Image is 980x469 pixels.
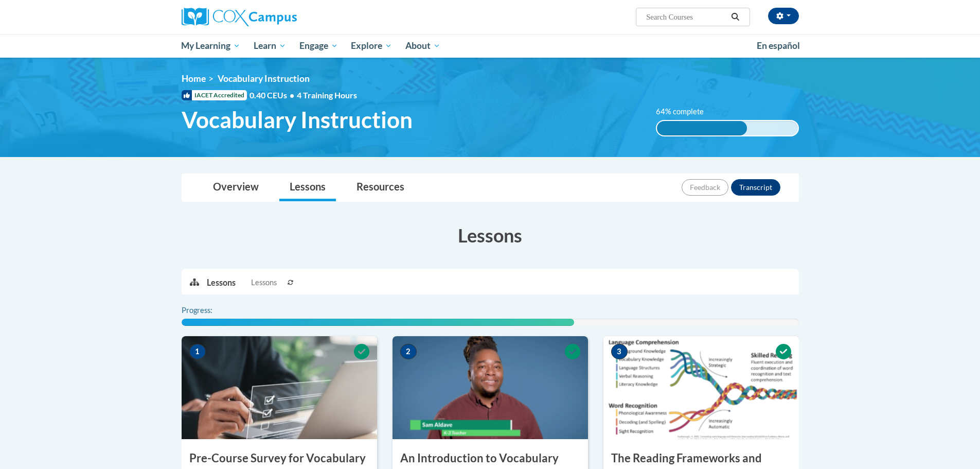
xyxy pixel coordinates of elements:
[182,222,799,248] h3: Lessons
[346,174,415,201] a: Resources
[290,90,294,100] span: •
[175,34,247,58] a: My Learning
[727,11,743,23] button: Search
[182,336,377,439] img: Course Image
[189,344,206,359] span: 1
[299,40,338,52] span: Engage
[400,344,417,359] span: 2
[182,73,206,84] a: Home
[182,8,377,26] a: Cox Campus
[297,90,357,100] span: 4 Training Hours
[218,73,310,84] span: Vocabulary Instruction
[750,35,807,57] a: En español
[405,40,440,52] span: About
[182,106,413,133] span: Vocabulary Instruction
[250,90,297,101] span: 0.40 CEUs
[757,40,800,51] span: En español
[279,174,336,201] a: Lessons
[393,336,588,439] img: Course Image
[181,40,240,52] span: My Learning
[254,40,286,52] span: Learn
[207,277,236,288] p: Lessons
[182,305,241,316] label: Progress:
[166,34,814,58] div: Main menu
[182,8,297,26] img: Cox Campus
[611,344,628,359] span: 3
[645,11,727,23] input: Search Courses
[603,336,799,439] img: Course Image
[293,34,345,58] a: Engage
[399,34,447,58] a: About
[768,8,799,24] button: Account Settings
[203,174,269,201] a: Overview
[657,121,747,135] div: 64% complete
[731,179,780,196] button: Transcript
[351,40,392,52] span: Explore
[682,179,728,196] button: Feedback
[247,34,293,58] a: Learn
[251,277,277,288] span: Lessons
[182,90,247,100] span: IACET Accredited
[344,34,399,58] a: Explore
[656,106,715,117] label: 64% complete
